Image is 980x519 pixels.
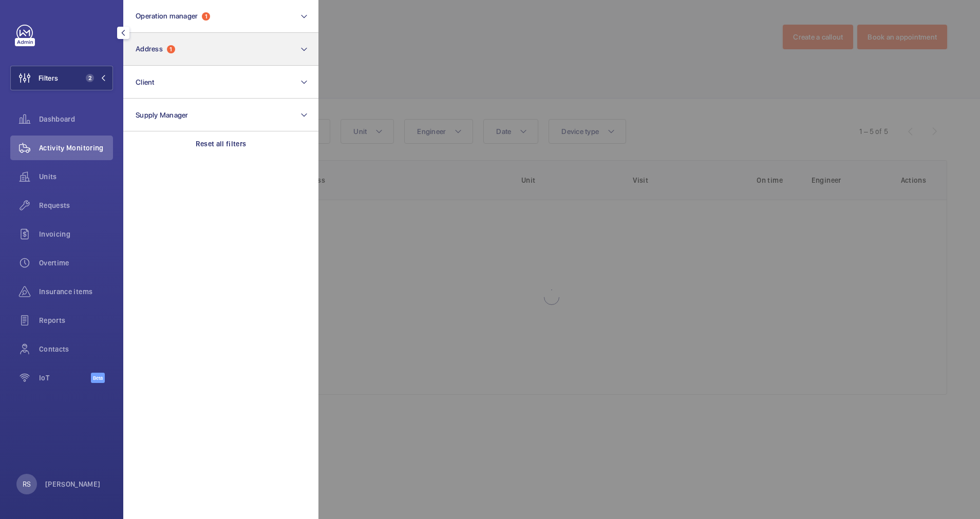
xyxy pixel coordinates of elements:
[39,200,113,210] span: Requests
[39,229,113,239] span: Invoicing
[39,143,113,153] span: Activity Monitoring
[39,373,91,383] span: IoT
[91,373,105,383] span: Beta
[39,114,113,124] span: Dashboard
[39,286,113,297] span: Insurance items
[39,344,113,354] span: Contacts
[39,73,58,83] span: Filters
[86,74,94,82] span: 2
[45,479,101,489] p: [PERSON_NAME]
[39,315,113,325] span: Reports
[39,171,113,182] span: Units
[39,258,113,268] span: Overtime
[10,66,113,90] button: Filters2
[23,479,31,489] p: RS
